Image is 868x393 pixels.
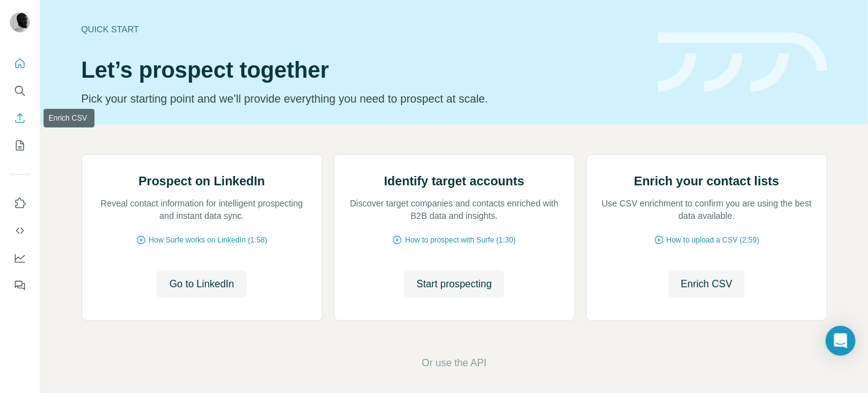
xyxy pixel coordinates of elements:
[599,197,815,222] p: Use CSV enrichment to confirm you are using the best data available.
[157,270,246,298] button: Go to LinkedIn
[347,197,562,222] p: Discover target companies and contacts enriched with B2B data and insights.
[81,58,643,83] h1: Let’s prospect together
[95,197,310,222] p: Reveal contact information for intelligent prospecting and instant data sync.
[422,356,486,371] button: Or use the API
[10,274,30,297] button: Feedback
[10,247,30,269] button: Dashboard
[81,90,643,108] p: Pick your starting point and we’ll provide everything you need to prospect at scale.
[81,23,643,35] div: Quick start
[10,12,30,32] img: Avatar
[417,277,492,292] span: Start prospecting
[404,270,504,298] button: Start prospecting
[10,107,30,129] button: Enrich CSV
[10,220,30,242] button: Use Surfe API
[149,234,267,246] span: How Surfe works on LinkedIn (1:58)
[668,270,745,298] button: Enrich CSV
[10,52,30,75] button: Quick start
[139,172,265,190] h2: Prospect on LinkedIn
[634,172,779,190] h2: Enrich your contact lists
[10,192,30,215] button: Use Surfe on LinkedIn
[826,326,856,356] div: Open Intercom Messenger
[667,234,759,246] span: How to upload a CSV (2:59)
[10,80,30,102] button: Search
[405,234,515,246] span: How to prospect with Surfe (1:30)
[384,172,525,190] h2: Identify target accounts
[681,277,732,292] span: Enrich CSV
[658,32,828,93] img: banner
[10,134,30,157] button: My lists
[169,277,234,292] span: Go to LinkedIn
